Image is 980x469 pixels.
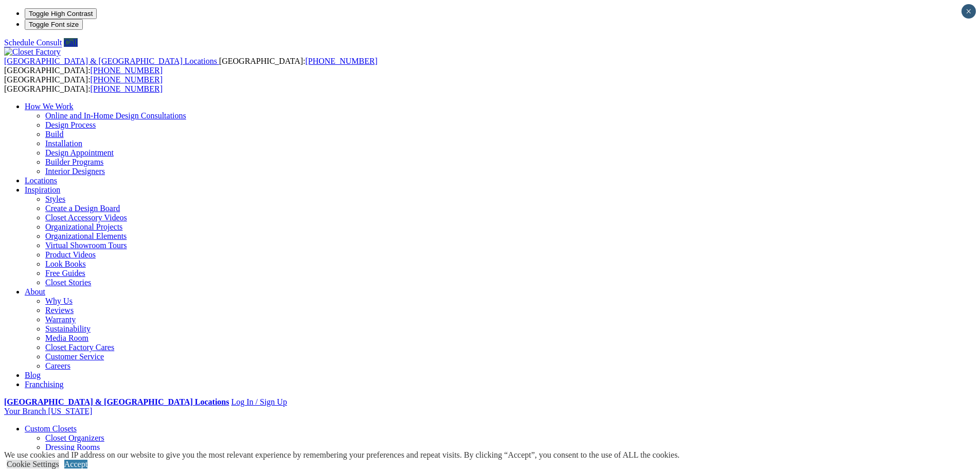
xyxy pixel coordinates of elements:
[45,167,105,176] a: Interior Designers
[45,139,82,148] a: Installation
[29,10,93,18] span: Toggle High Contrast
[91,66,163,75] a: [PHONE_NUMBER]
[4,450,680,460] div: We use cookies and IP address on our website to give you the most relevant experience by remember...
[25,380,64,389] a: Franchising
[4,407,46,415] span: Your Branch
[25,287,45,296] a: About
[45,111,186,120] a: Online and In-Home Design Consultations
[4,47,61,57] img: Closet Factory
[45,269,85,277] a: Free Guides
[45,250,96,259] a: Product Videos
[45,204,120,213] a: Create a Design Board
[961,4,976,19] button: Close
[45,241,127,250] a: Virtual Showroom Tours
[64,38,78,47] a: Call
[305,57,377,65] a: [PHONE_NUMBER]
[45,306,74,315] a: Reviews
[45,297,73,305] a: Why Us
[45,120,96,129] a: Design Process
[45,158,103,166] a: Builder Programs
[45,334,88,342] a: Media Room
[91,75,163,84] a: [PHONE_NUMBER]
[45,315,76,324] a: Warranty
[4,57,219,65] a: [GEOGRAPHIC_DATA] & [GEOGRAPHIC_DATA] Locations
[231,397,287,406] a: Log In / Sign Up
[4,397,229,406] a: [GEOGRAPHIC_DATA] & [GEOGRAPHIC_DATA] Locations
[45,278,91,287] a: Closet Stories
[4,57,378,75] span: [GEOGRAPHIC_DATA]: [GEOGRAPHIC_DATA]:
[91,84,163,93] a: [PHONE_NUMBER]
[4,57,217,65] span: [GEOGRAPHIC_DATA] & [GEOGRAPHIC_DATA] Locations
[45,324,91,333] a: Sustainability
[45,195,65,203] a: Styles
[25,8,97,19] button: Toggle High Contrast
[45,232,127,240] a: Organizational Elements
[45,148,114,157] a: Design Appointment
[4,75,163,93] span: [GEOGRAPHIC_DATA]: [GEOGRAPHIC_DATA]:
[45,433,104,442] a: Closet Organizers
[45,361,70,370] a: Careers
[4,38,62,47] a: Schedule Consult
[29,21,79,28] span: Toggle Font size
[45,259,86,268] a: Look Books
[25,176,57,185] a: Locations
[64,460,87,468] a: Accept
[45,443,100,451] a: Dressing Rooms
[25,424,77,433] a: Custom Closets
[25,185,60,194] a: Inspiration
[4,407,92,415] a: Your Branch [US_STATE]
[45,213,127,222] a: Closet Accessory Videos
[45,222,122,231] a: Organizational Projects
[45,352,104,361] a: Customer Service
[45,130,64,138] a: Build
[7,460,59,468] a: Cookie Settings
[25,19,83,30] button: Toggle Font size
[48,407,92,415] span: [US_STATE]
[45,343,114,352] a: Closet Factory Cares
[25,102,74,111] a: How We Work
[25,371,41,379] a: Blog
